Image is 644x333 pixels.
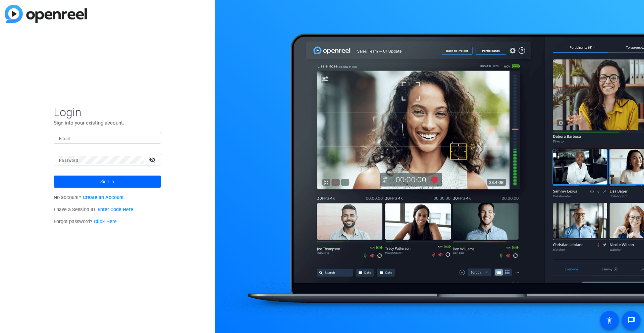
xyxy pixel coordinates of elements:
[94,219,117,225] a: Click Here
[98,207,133,212] a: Enter Code Here
[83,195,124,200] a: Create an Account
[54,105,161,119] span: Login
[59,158,78,163] mat-label: Password
[627,316,635,324] mat-icon: message
[605,316,613,324] mat-icon: accessibility
[59,136,70,141] mat-label: Email
[54,119,161,127] p: Sign into your existing account.
[5,5,87,23] img: blue-gradient.svg
[145,155,161,164] mat-icon: visibility_off
[54,219,117,225] span: Forgot password?
[54,207,133,212] span: I have a Session ID.
[100,173,114,190] span: Sign in
[54,176,161,188] button: Sign in
[59,134,156,142] input: Enter Email Address
[54,195,124,200] span: No account?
